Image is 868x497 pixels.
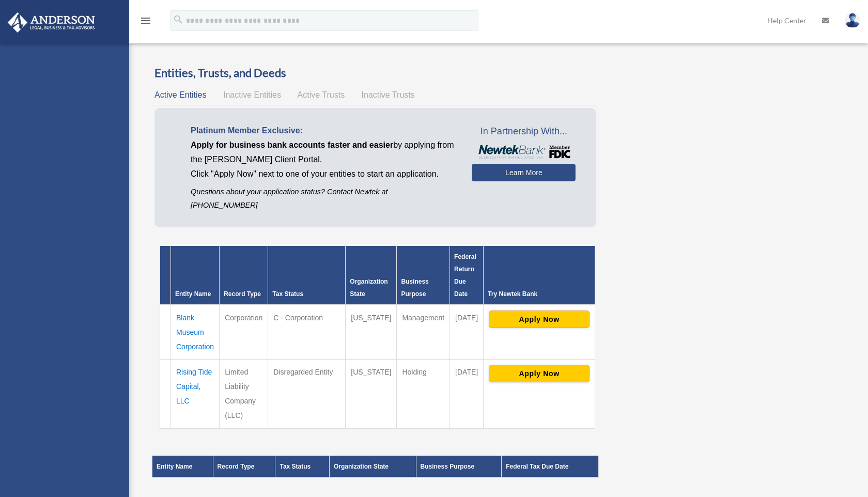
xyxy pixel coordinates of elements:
[298,90,345,99] span: Active Trusts
[472,164,576,181] a: Learn More
[171,359,220,428] td: Rising Tide Capital, LLC
[191,167,456,181] p: Click "Apply Now" next to one of your entities to start an application.
[191,185,456,211] p: Questions about your application status? Contact Newtek at [PHONE_NUMBER]
[450,246,484,305] th: Federal Return Due Date
[488,288,591,300] div: Try Newtek Bank
[191,138,456,167] p: by applying from the [PERSON_NAME] Client Portal.
[477,145,570,159] img: NewtekBankLogoSM.png
[268,246,346,305] th: Tax Status
[191,123,456,138] p: Platinum Member Exclusive:
[154,65,596,81] h3: Entities, Trusts, and Deeds
[450,305,484,360] td: [DATE]
[397,359,450,428] td: Holding
[268,359,346,428] td: Disregarded Entity
[450,359,484,428] td: [DATE]
[397,305,450,360] td: Management
[397,246,450,305] th: Business Purpose
[191,141,393,149] span: Apply for business bank accounts faster and easier
[275,456,330,477] th: Tax Status
[213,456,275,477] th: Record Type
[171,246,220,305] th: Entity Name
[152,456,213,477] th: Entity Name
[502,456,599,477] th: Federal Tax Due Date
[346,246,397,305] th: Organization State
[489,365,590,382] button: Apply Now
[268,305,346,360] td: C - Corporation
[330,456,416,477] th: Organization State
[220,305,268,360] td: Corporation
[139,18,152,27] a: menu
[472,123,576,140] span: In Partnership With...
[346,359,397,428] td: [US_STATE]
[489,310,590,328] button: Apply Now
[220,246,268,305] th: Record Type
[154,90,206,99] span: Active Entities
[139,14,152,27] i: menu
[845,13,860,28] img: User Pic
[5,12,98,33] img: Anderson Advisors Platinum Portal
[416,456,502,477] th: Business Purpose
[346,305,397,360] td: [US_STATE]
[362,90,415,99] span: Inactive Trusts
[223,90,281,99] span: Inactive Entities
[220,359,268,428] td: Limited Liability Company (LLC)
[173,14,184,25] i: search
[171,305,220,360] td: Blank Museum Corporation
